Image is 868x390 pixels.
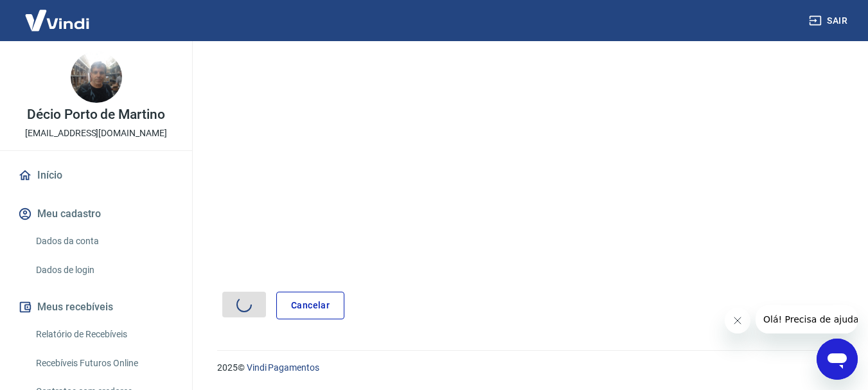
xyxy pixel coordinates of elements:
[217,361,837,375] p: 2025 ©
[31,321,177,348] a: Relatório de Recebíveis
[71,51,122,103] img: f4d848ef-7620-4748-be70-10e35f745046.jpeg
[806,9,853,33] button: Sair
[31,228,177,254] a: Dados da conta
[817,339,858,380] iframe: Botão para abrir a janela de mensagens
[756,305,858,333] iframe: Mensagem da empresa
[15,293,177,321] button: Meus recebíveis
[27,108,165,121] p: Décio Porto de Martino
[31,350,177,377] a: Recebíveis Futuros Online
[25,127,167,140] p: [EMAIL_ADDRESS][DOMAIN_NAME]
[15,161,177,190] a: Início
[276,292,344,319] a: Cancelar
[15,1,99,40] img: Vindi
[15,200,177,228] button: Meu cadastro
[31,257,177,283] a: Dados de login
[725,308,750,333] iframe: Fechar mensagem
[8,9,108,19] span: Olá! Precisa de ajuda?
[247,362,319,373] a: Vindi Pagamentos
